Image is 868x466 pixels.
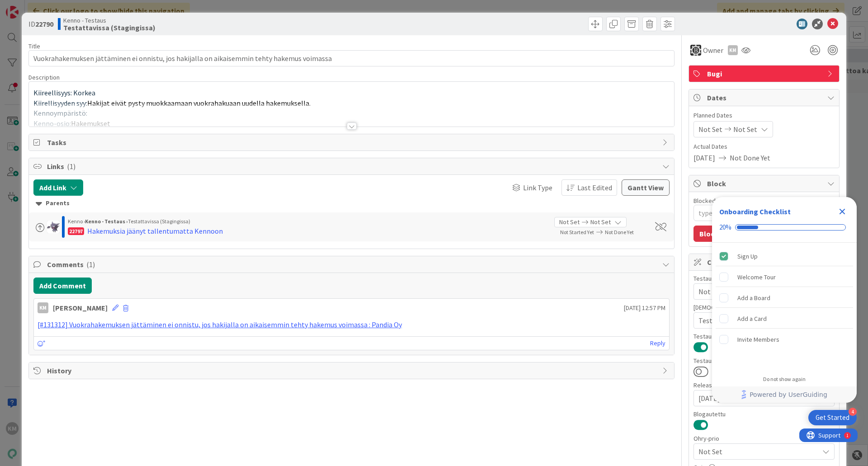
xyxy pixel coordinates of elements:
div: Checklist items [712,243,857,370]
button: Add Comment [33,278,92,294]
label: Title [28,42,40,50]
span: Custom Fields [707,257,823,268]
span: ID [28,19,53,29]
b: Testattavissa (Stagingissa) [63,24,156,31]
span: Testattavissa (Stagingissa) [128,218,190,225]
span: Not Set [559,217,580,227]
div: Add a Board is incomplete. [716,288,853,308]
span: Testattu Devissä [698,315,819,326]
label: Blocked Reason [693,197,737,205]
span: Planned Dates [693,111,835,120]
span: Kiireellisyys: Korkea [33,88,95,97]
span: Not Started Yet [560,229,594,235]
div: Checklist progress: 20% [719,223,849,231]
button: Add Link [33,179,83,196]
div: Sign Up is complete. [716,246,853,266]
div: Release [693,382,835,388]
div: Testaustiimi kurkkaa [693,358,835,364]
div: Ohry-prio [693,435,835,442]
span: History [47,365,658,376]
span: Not Done Yet [605,229,634,235]
div: Parents [36,198,667,208]
img: IH [690,45,701,56]
span: Not Done Yet [730,152,770,163]
div: 4 [849,408,857,416]
b: 22790 [35,19,53,28]
div: 20% [719,223,731,231]
div: Add a Card [737,313,767,324]
div: KM [728,45,738,55]
span: Description [28,73,60,81]
div: Hakemuksia jäänyt tallentumatta Kennoon [87,226,223,236]
div: Add a Card is incomplete. [716,309,853,329]
span: Owner [703,45,723,56]
div: Welcome Tour is incomplete. [716,267,853,287]
span: Kiirellisyyden syy: [33,99,87,108]
div: Blogautettu [693,411,835,417]
span: Not Set [733,124,757,135]
button: Last Edited [561,179,617,196]
button: Gantt View [622,179,670,196]
div: Welcome Tour [737,272,776,282]
div: Testaus: Käsitelty [693,333,835,339]
div: Onboarding Checklist [719,206,791,217]
div: Open Get Started checklist, remaining modules: 4 [808,410,857,425]
span: Actual Dates [693,142,835,151]
span: Not Set [698,124,722,135]
span: Not Set [698,286,819,297]
a: Reply [650,338,665,349]
div: 1 [47,4,49,11]
span: ( 1 ) [86,260,95,269]
span: Bugi [707,68,823,79]
a: Powered by UserGuiding [717,386,852,403]
span: Comments [47,259,658,270]
div: KM [38,302,48,313]
span: Links [47,161,658,172]
button: Block [693,226,724,242]
span: Powered by UserGuiding [750,389,827,400]
span: Not Set [590,217,611,227]
div: Get Started [816,413,849,422]
a: [#131312] Vuokrahakemuksen jättäminen ei onnistu, jos hakijalla on aikaisemmin tehty hakemus voim... [38,320,402,329]
b: Kenno - Testaus › [85,218,128,225]
div: [PERSON_NAME] [53,302,108,313]
div: 22797 [68,227,84,235]
span: Block [707,178,823,189]
img: LM [47,221,60,233]
span: [DATE], [DATE] [698,393,819,404]
div: [DEMOGRAPHIC_DATA] [693,304,835,311]
div: Sign Up [737,251,758,262]
span: ( 1 ) [67,162,75,171]
div: Footer [712,386,857,403]
span: Link Type [523,182,552,193]
span: Kenno › [68,218,85,225]
span: Hakijat eivät pysty muokkaamaan vuokrahakuaan uudella hakemuksella. [87,99,311,108]
span: Kenno - Testaus [63,17,156,24]
div: Checklist Container [712,197,857,403]
span: Dates [707,92,823,103]
span: [DATE] [693,152,715,163]
div: Invite Members is incomplete. [716,329,853,349]
div: Testaus [693,275,835,282]
div: Do not show again [763,376,806,383]
span: [DATE] 12:57 PM [624,303,665,313]
input: type card name here... [28,50,675,66]
div: Invite Members [737,334,779,345]
span: Support [19,1,41,12]
div: Add a Board [737,292,770,303]
span: Last Edited [577,182,612,193]
span: Tasks [47,137,658,148]
div: Close Checklist [835,204,849,219]
span: Not Set [698,445,814,458]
